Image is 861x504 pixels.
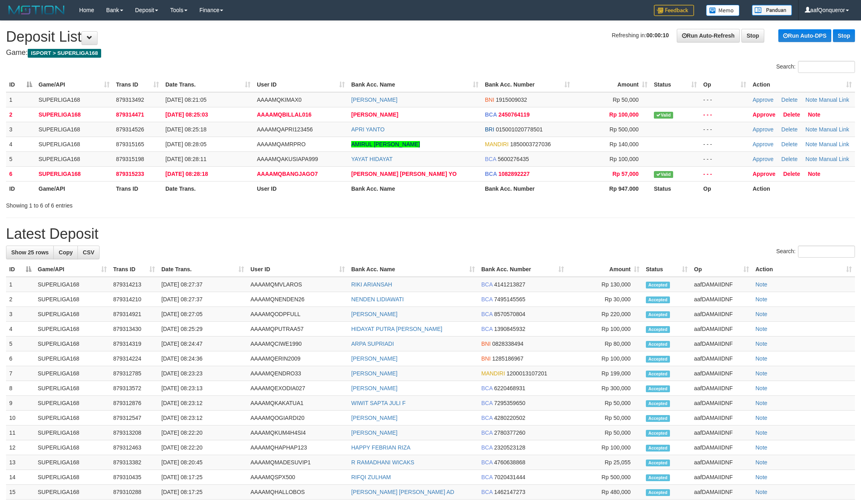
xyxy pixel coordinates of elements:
[567,366,643,381] td: Rp 199,000
[351,341,394,347] a: ARPA SUPRIADI
[610,126,639,133] span: Rp 500,000
[494,415,525,421] span: Copy 4280220502 to clipboard
[11,249,49,256] span: Show 25 rows
[35,151,113,166] td: SUPERLIGA168
[35,322,110,337] td: SUPERLIGA168
[110,381,158,396] td: 879313572
[654,5,694,16] img: Feedback.jpg
[351,370,397,377] a: [PERSON_NAME]
[247,455,348,470] td: AAAAMQMADESUVIP1
[567,396,643,411] td: Rp 50,000
[494,429,525,436] span: Copy 2780377260 to clipboard
[819,156,849,162] a: Manual Link
[35,381,110,396] td: SUPERLIGA168
[567,411,643,425] td: Rp 50,000
[755,415,767,421] a: Note
[806,141,818,147] a: Note
[741,29,764,42] a: Stop
[485,126,494,133] span: BRI
[158,411,247,425] td: [DATE] 08:23:12
[6,322,35,337] td: 4
[499,171,530,177] span: Copy 1082892227 to clipboard
[53,246,78,259] a: Copy
[351,444,411,451] a: HAPPY FEBRIAN RIZA
[651,181,700,196] th: Status
[776,246,855,258] label: Search:
[351,156,393,162] a: YAYAT HIDAYAT
[481,326,493,332] span: BCA
[247,425,348,440] td: AAAAMQKUM4H4SI4
[348,262,478,277] th: Bank Acc. Name: activate to sort column ascending
[351,355,397,362] a: [PERSON_NAME]
[481,281,493,288] span: BCA
[247,411,348,425] td: AAAAMQOGIARDI20
[808,111,820,118] a: Note
[567,262,643,277] th: Amount: activate to sort column ascending
[749,77,855,92] th: Action: activate to sort column ascending
[6,226,855,242] h1: Latest Deposit
[6,92,35,107] td: 1
[753,126,773,133] a: Approve
[35,262,110,277] th: Game/API: activate to sort column ascending
[819,126,849,133] a: Manual Link
[808,171,820,177] a: Note
[567,307,643,322] td: Rp 220,000
[6,396,35,411] td: 9
[755,489,767,495] a: Note
[700,181,749,196] th: Op
[6,262,35,277] th: ID: activate to sort column descending
[700,122,749,137] td: - - -
[158,425,247,440] td: [DATE] 08:22:20
[499,111,530,118] span: Copy 2450764119 to clipboard
[257,126,313,133] span: AAAAMQAPRI123456
[783,171,800,177] a: Delete
[498,156,529,162] span: Copy 5600276435 to clipboard
[753,156,773,162] a: Approve
[691,440,752,455] td: aafDAMAIIDNF
[691,262,752,277] th: Op: activate to sort column ascending
[833,29,855,42] a: Stop
[610,156,639,162] span: Rp 100,000
[158,307,247,322] td: [DATE] 08:27:05
[351,126,385,133] a: APRI YANTO
[691,351,752,366] td: aafDAMAIIDNF
[110,440,158,455] td: 879312463
[753,111,776,118] a: Approve
[691,411,752,425] td: aafDAMAIIDNF
[35,396,110,411] td: SUPERLIGA168
[481,311,493,317] span: BCA
[755,400,767,406] a: Note
[6,411,35,425] td: 10
[6,381,35,396] td: 8
[482,77,573,92] th: Bank Acc. Number: activate to sort column ascending
[691,455,752,470] td: aafDAMAIIDNF
[110,396,158,411] td: 879312876
[573,77,651,92] th: Amount: activate to sort column ascending
[59,249,73,256] span: Copy
[35,440,110,455] td: SUPERLIGA168
[351,459,414,466] a: R RAMADHANI WICAKS
[755,281,767,288] a: Note
[643,262,691,277] th: Status: activate to sort column ascending
[116,111,144,118] span: 879314471
[6,77,35,92] th: ID: activate to sort column descending
[116,156,144,162] span: 879315198
[691,396,752,411] td: aafDAMAIIDNF
[158,455,247,470] td: [DATE] 08:20:45
[257,97,301,103] span: AAAAMQKIMAX0
[700,77,749,92] th: Op: activate to sort column ascending
[6,4,67,16] img: MOTION_logo.png
[247,351,348,366] td: AAAAMQERIN2009
[110,262,158,277] th: Trans ID: activate to sort column ascending
[482,181,573,196] th: Bank Acc. Number
[755,459,767,466] a: Note
[481,415,493,421] span: BCA
[782,156,798,162] a: Delete
[247,381,348,396] td: AAAAMQEXODIA027
[351,474,391,480] a: RIFQI ZULHAM
[646,326,670,333] span: Accepted
[755,474,767,480] a: Note
[494,311,525,317] span: Copy 8570570804 to clipboard
[481,370,505,377] span: MANDIRI
[819,97,849,103] a: Manual Link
